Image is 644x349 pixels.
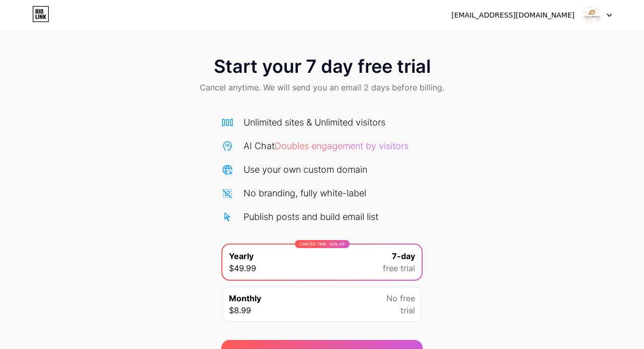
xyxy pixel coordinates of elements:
span: Yearly [229,250,254,262]
img: Gretha Transport [582,6,601,25]
div: Use your own custom domain [244,163,367,176]
span: Doubles engagement by visitors [275,141,409,151]
span: $49.99 [229,262,256,274]
div: Publish posts and build email list [244,210,378,223]
div: No branding, fully white-label [244,186,366,200]
div: AI Chat [244,139,409,153]
span: Cancel anytime. We will send you an email 2 days before billing. [200,81,444,93]
span: 7-day [392,250,415,262]
div: [EMAIL_ADDRESS][DOMAIN_NAME] [451,10,575,21]
span: $8.99 [229,304,251,316]
div: LIMITED TIME : 50% off [295,240,350,248]
span: Monthly [229,292,261,304]
span: trial [400,304,415,316]
span: free trial [383,262,415,274]
div: Unlimited sites & Unlimited visitors [244,115,385,129]
span: Start your 7 day free trial [214,56,431,76]
span: No free [386,292,415,304]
